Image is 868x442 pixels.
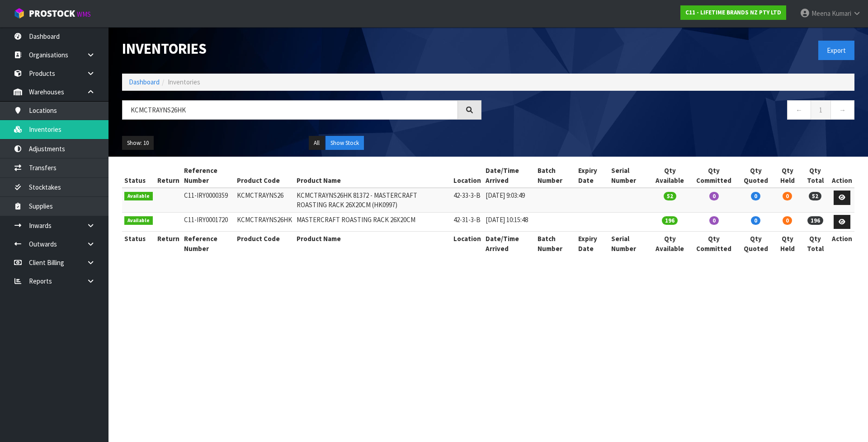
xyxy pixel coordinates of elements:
a: → [830,100,854,120]
span: 52 [809,192,821,200]
span: Available [124,192,153,201]
th: Product Name [294,232,451,256]
td: MASTERCRAFT ROASTING RACK 26X20CM [294,212,451,232]
th: Reference Number [182,232,235,256]
button: Show Stock [325,136,364,150]
th: Qty Total [801,163,830,188]
th: Qty Committed [690,232,738,256]
td: 42-31-3-B [451,212,483,232]
th: Batch Number [535,163,576,188]
img: cube-alt.png [14,8,25,19]
td: 42-33-3-B [451,188,483,212]
input: Search inventories [122,100,458,120]
span: 0 [783,216,792,225]
span: 196 [807,216,823,225]
th: Location [451,232,483,256]
a: Dashboard [129,78,160,86]
th: Product Code [235,163,294,188]
td: KCMCTRAYNS26HK 81372 - MASTERCRAFT ROASTING RACK 26X20CM (HK0997) [294,188,451,212]
th: Batch Number [535,232,576,256]
button: All [309,136,325,150]
th: Return [155,163,182,188]
th: Status [122,232,155,256]
small: WMS [77,10,91,19]
th: Return [155,232,182,256]
a: 1 [811,100,831,120]
th: Serial Number [609,163,650,188]
span: 196 [662,216,678,225]
th: Qty Quoted [738,232,774,256]
strong: C11 - LIFETIME BRANDS NZ PTY LTD [685,9,781,16]
button: Show: 10 [122,136,154,150]
th: Reference Number [182,163,235,188]
button: Export [818,41,854,60]
td: C11-IRY0000359 [182,188,235,212]
th: Expiry Date [576,232,609,256]
td: [DATE] 9:03:49 [483,188,535,212]
span: Meena [811,9,830,18]
th: Location [451,163,483,188]
span: ProStock [29,8,75,19]
th: Expiry Date [576,163,609,188]
td: KCMCTRAYNS26HK [235,212,294,232]
th: Date/Time Arrived [483,232,535,256]
th: Serial Number [609,232,650,256]
th: Qty Total [801,232,830,256]
th: Status [122,163,155,188]
span: 0 [751,216,760,225]
th: Qty Committed [690,163,738,188]
span: 52 [664,192,676,200]
span: 0 [709,192,719,200]
th: Date/Time Arrived [483,163,535,188]
th: Qty Quoted [738,163,774,188]
th: Action [830,163,854,188]
th: Qty Available [650,163,690,188]
span: 0 [783,192,792,200]
td: [DATE] 10:15:48 [483,212,535,232]
nav: Page navigation [495,100,854,122]
th: Qty Held [774,163,801,188]
span: Available [124,216,153,225]
span: 0 [709,216,719,225]
td: KCMCTRAYNS26 [235,188,294,212]
th: Qty Held [774,232,801,256]
a: C11 - LIFETIME BRANDS NZ PTY LTD [680,5,786,20]
th: Product Code [235,232,294,256]
h1: Inventories [122,41,481,57]
span: 0 [751,192,760,200]
td: C11-IRY0001720 [182,212,235,232]
th: Qty Available [650,232,690,256]
th: Product Name [294,163,451,188]
a: ← [787,100,811,120]
th: Action [830,232,854,256]
span: Kumari [832,9,851,18]
span: Inventories [168,78,200,86]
